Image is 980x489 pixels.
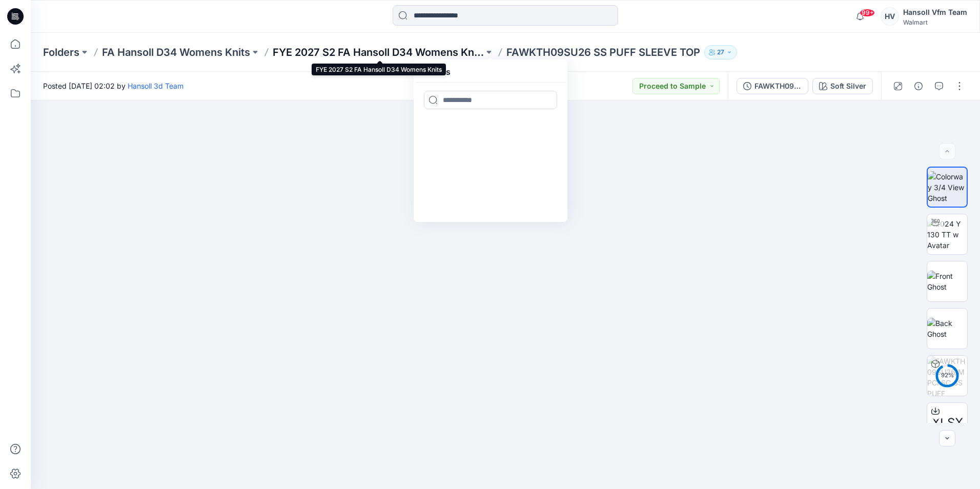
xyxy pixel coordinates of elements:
[860,9,875,17] span: 99+
[830,80,866,92] div: Soft Silver
[910,78,927,94] button: Details
[812,78,873,94] button: Soft Silver
[935,371,959,380] div: 92 %
[927,356,967,396] img: FAWKTH09SU26_MPCI SC_SS PUFF SLEEVE TOP Soft Silver
[903,6,967,18] div: Hansoll Vfm Team
[881,7,899,26] div: HV
[128,81,183,90] a: Hansoll 3d Team
[506,45,700,59] p: FAWKTH09SU26 SS PUFF SLEEVE TOP
[903,18,967,26] div: Walmart
[102,45,250,59] a: FA Hansoll D34 Womens Knits
[927,218,967,251] img: 2024 Y 130 TT w Avatar
[717,47,724,58] p: 27
[928,171,967,203] img: Colorway 3/4 View Ghost
[416,62,457,82] h5: Folders
[927,318,967,339] img: Back Ghost
[43,45,79,59] a: Folders
[754,80,802,92] div: FAWKTH09SU26_MPCI SC_SS PUFF SLEEVE TOP
[737,78,808,94] button: FAWKTH09SU26_MPCI SC_SS PUFF SLEEVE TOP
[273,45,484,59] a: FYE 2027 S2 FA Hansoll D34 Womens Knits
[932,414,963,432] span: XLSX
[420,190,591,489] img: eyJhbGciOiJIUzI1NiIsImtpZCI6IjAiLCJzbHQiOiJzZXMiLCJ0eXAiOiJKV1QifQ.eyJkYXRhIjp7InR5cGUiOiJzdG9yYW...
[927,271,967,292] img: Front Ghost
[704,45,737,59] button: 27
[43,80,183,91] span: Posted [DATE] 02:02 by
